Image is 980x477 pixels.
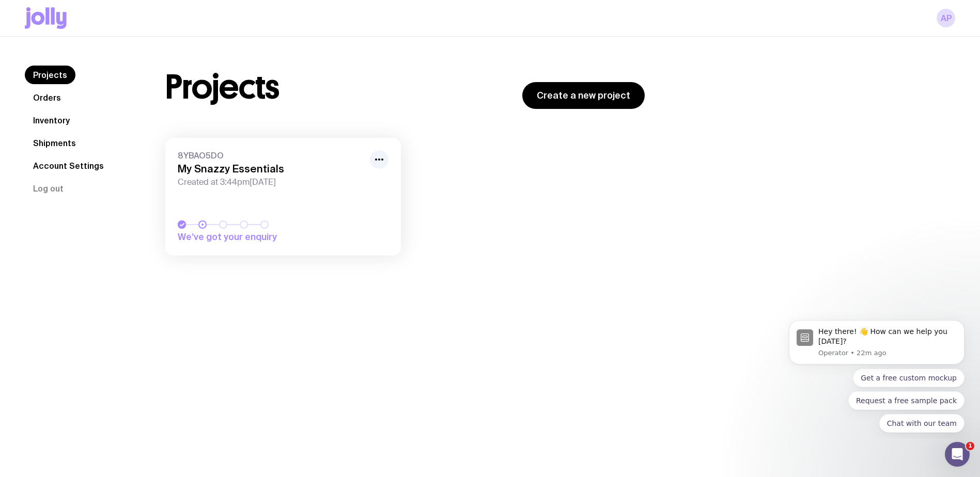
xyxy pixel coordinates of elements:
[178,163,364,175] h3: My Snazzy Essentials
[25,179,72,198] button: Log out
[937,9,955,27] a: AP
[165,138,401,256] a: 8YBAO5DOMy Snazzy EssentialsCreated at 3:44pm[DATE]We’ve got your enquiry
[25,156,112,175] a: Account Settings
[165,71,279,104] h1: Projects
[522,82,645,109] a: Create a new project
[178,150,364,161] span: 8YBAO5DO
[966,442,974,450] span: 1
[773,311,980,439] iframe: Intercom notifications message
[25,88,69,107] a: Orders
[25,66,75,84] a: Projects
[945,442,970,467] iframe: Intercom live chat
[178,177,364,187] span: Created at 3:44pm[DATE]
[25,111,78,130] a: Inventory
[25,134,84,152] a: Shipments
[178,231,322,243] span: We’ve got your enquiry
